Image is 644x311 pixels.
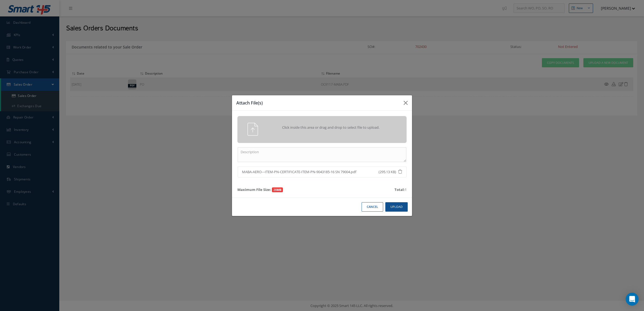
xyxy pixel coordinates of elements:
strong: Maximum File Size: [237,187,271,192]
button: Cancel [362,202,383,212]
div: Open Intercom Messenger [626,293,639,306]
strong: MB [277,188,281,192]
img: svg+xml;base64,PHN2ZyB4bWxucz0iaHR0cDovL3d3dy53My5vcmcvMjAwMC9zdmciIHhtbG5zOnhsaW5rPSJodHRwOi8vd3... [246,123,259,136]
span: 20 [272,187,283,192]
span: Click inside this area or drag and drop to select file to upload. [270,125,392,130]
span: MABA-AERO---ITEM-PN-CERTIFICATE-ITEM-PN-9043185-16 SN 79004.pdf [242,169,362,175]
strong: Total: [394,187,405,192]
span: (295.13 KB) [379,169,398,175]
button: Upload [385,202,408,212]
div: 1 [394,187,407,193]
h3: Attach File(s) [236,100,399,106]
